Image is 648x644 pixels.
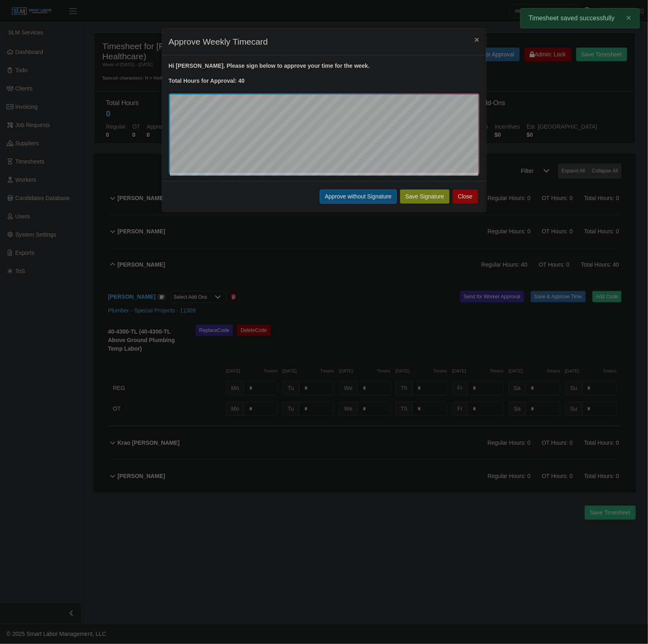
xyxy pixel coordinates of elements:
button: Close [453,190,478,204]
strong: Hi [PERSON_NAME]. Please sign below to approve your time for the week. [169,62,370,69]
h4: Approve Weekly Timecard [169,35,268,48]
button: Approve without Signature [320,190,397,204]
span: × [474,35,479,44]
div: Timesheet saved successfully [520,8,640,28]
strong: Total Hours for Approval: 40 [169,78,245,84]
button: Close [468,29,486,50]
button: Save Signature [400,190,450,204]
